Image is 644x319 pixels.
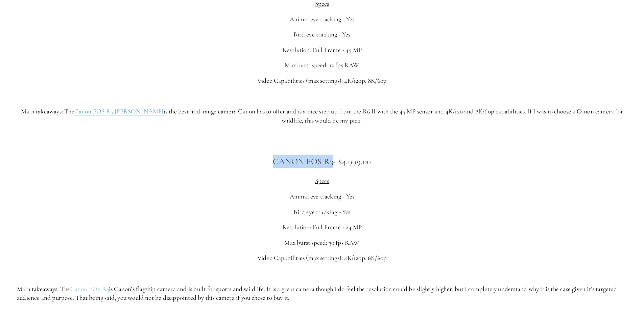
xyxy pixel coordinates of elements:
[17,254,627,263] p: Video Capabilities (max settings): 4K/120p, 6K/60p
[70,285,109,293] a: Canon EOS R3
[17,238,627,247] p: Max burst speed: 30 fps RAW
[17,155,627,168] h3: - $4,999.00
[17,192,627,201] p: Animal eye tracking - Yes
[17,46,627,55] p: Resolution: Full Frame - 45 MP
[17,223,627,232] p: Resolution: Full Frame - 24 MP
[17,61,627,70] p: Max burst speed: 12 fps RAW
[17,285,627,302] p: Main takeaways: The is Canon’s flagship camera and is built for sports and wildlife. It is a grea...
[17,30,627,39] p: Bird eye tracking - Yes
[315,177,329,185] span: Specs
[74,107,164,116] a: Canon EOS R5 [PERSON_NAME]
[17,107,627,125] p: Main takeaways: The is the best mid-range camera Canon has to offer and is a nice step up from th...
[273,156,333,167] a: Canon EOS R3
[17,15,627,24] p: Animal eye tracking - Yes
[17,208,627,217] p: Bird eye tracking - Yes
[17,76,627,85] p: Video Capabilities (max settings): 4K/120p, 8K/60p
